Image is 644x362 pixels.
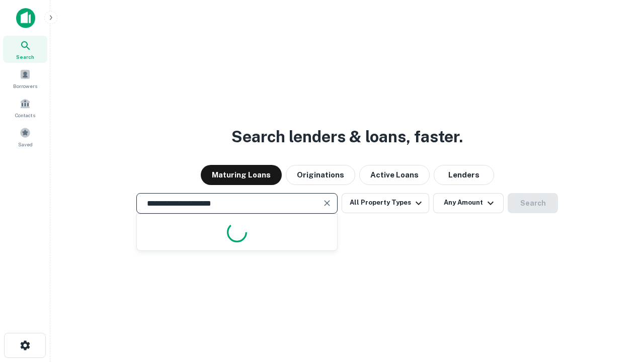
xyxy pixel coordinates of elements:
[15,111,35,119] span: Contacts
[201,165,282,185] button: Maturing Loans
[3,36,47,63] a: Search
[18,140,33,148] span: Saved
[433,193,504,213] button: Any Amount
[13,82,37,90] span: Borrowers
[359,165,430,185] button: Active Loans
[16,8,35,28] img: capitalize-icon.png
[286,165,355,185] button: Originations
[342,193,429,213] button: All Property Types
[3,65,47,92] a: Borrowers
[320,196,334,210] button: Clear
[231,125,463,149] h3: Search lenders & loans, faster.
[3,94,47,121] a: Contacts
[3,123,47,150] a: Saved
[16,53,34,61] span: Search
[594,282,644,330] iframe: Chat Widget
[434,165,494,185] button: Lenders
